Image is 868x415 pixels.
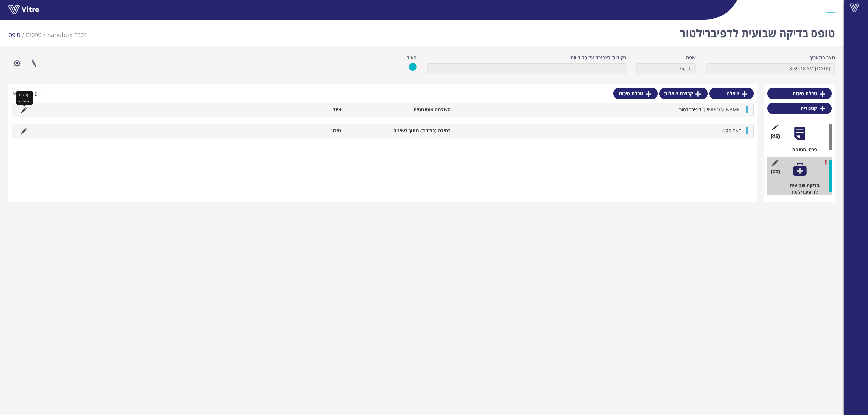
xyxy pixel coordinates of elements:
[680,17,835,46] h1: טופס בדיקה שבועית לדפיברילטור
[771,168,780,175] span: (2 )
[772,146,832,153] div: פרטי הטופס
[722,127,742,134] span: האם תקין?
[767,88,832,99] a: טבלת סיכום
[26,30,42,39] a: טפסים
[409,63,417,71] img: yes
[709,88,754,99] a: שאלה
[810,54,835,61] label: נוצר בתאריך
[613,88,658,99] a: טבלת סיכום
[772,182,832,195] div: בדיקה שבועית לדיפיברילטור
[767,103,832,114] a: קטגוריה
[8,30,26,39] li: טופס
[659,88,708,99] a: קבוצת שאלות
[236,106,345,113] li: ציוד
[345,106,454,113] li: השלמה אוטומטית
[345,127,454,134] li: בחירה (בודדת) מתוך רשימה
[679,106,742,113] span: [PERSON_NAME]' דיפיברילטור
[571,54,626,61] label: נקודות לצבירה על כל דיווח
[771,133,780,140] span: (5 )
[686,54,696,61] label: שפה
[407,54,417,61] label: פעיל
[16,91,33,105] div: עריכת שאלה
[236,127,345,134] li: מילון
[47,30,87,39] span: 288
